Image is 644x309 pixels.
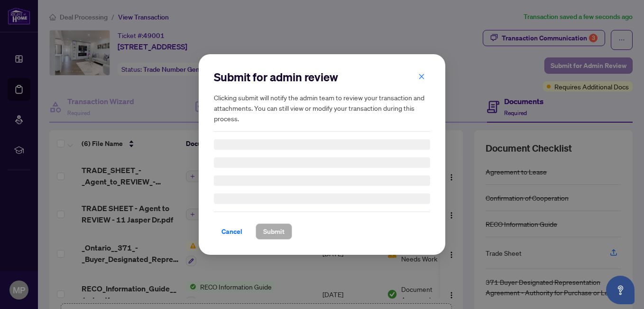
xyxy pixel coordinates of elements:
[256,223,292,240] button: Submit
[221,224,242,239] span: Cancel
[606,276,635,304] button: Open asap
[418,73,425,80] span: close
[214,223,250,240] button: Cancel
[214,92,430,124] h5: Clicking submit will notify the admin team to review your transaction and attachments. You can st...
[214,69,430,85] h2: Submit for admin review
